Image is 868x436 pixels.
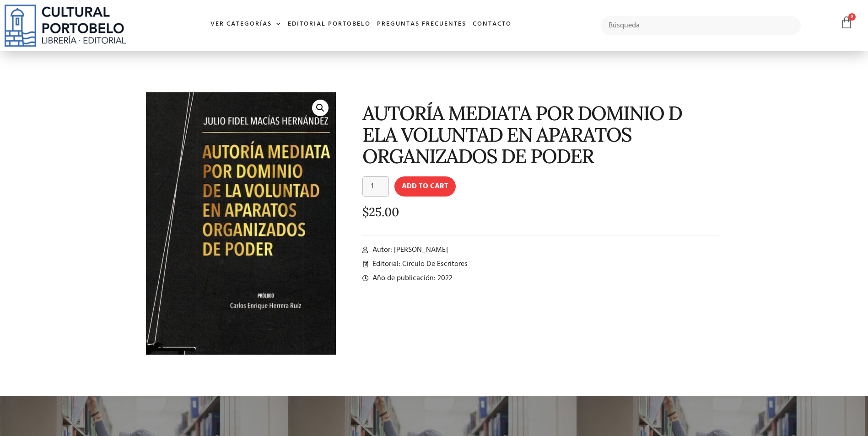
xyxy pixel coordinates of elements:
[285,15,374,34] a: Editorial Portobelo
[370,259,468,270] span: Editorial: Circulo De Escritores
[394,176,456,197] button: Add to cart
[362,102,720,167] h1: AUTORÍA MEDIATA POR DOMINIO D ELA VOLUNTAD EN APARATOS ORGANIZADOS DE PODER
[840,16,853,29] a: 0
[370,245,448,255] span: Autor: [PERSON_NAME]
[374,15,469,34] a: Preguntas frecuentes
[362,176,389,197] input: Product quantity
[370,273,453,284] span: Año de publicación: 2022
[362,204,399,219] bdi: 25.00
[207,15,285,34] a: Ver Categorías
[469,15,515,34] a: Contacto
[362,204,369,219] span: $
[601,16,801,35] input: Búsqueda
[312,100,329,116] a: 🔍
[848,13,856,21] span: 0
